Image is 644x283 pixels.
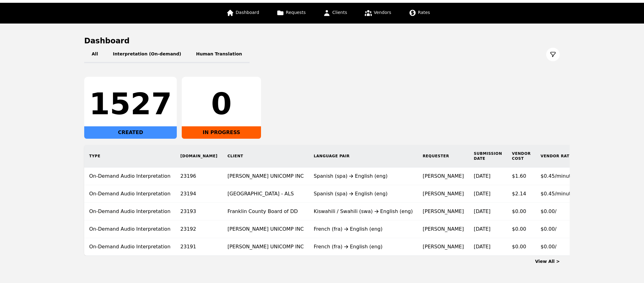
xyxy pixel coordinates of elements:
[189,46,250,63] button: Human Translation
[314,225,413,233] div: French (fra) English (eng)
[223,185,309,203] td: [GEOGRAPHIC_DATA] - ALS
[361,3,395,24] a: Vendors
[541,191,574,197] span: $0.45/minute
[176,203,223,220] td: 23193
[84,126,177,139] div: CREATED
[84,36,560,46] h1: Dashboard
[469,145,507,168] th: Submission Date
[176,168,223,185] td: 23196
[507,145,536,168] th: Vendor Cost
[474,173,490,179] time: [DATE]
[89,89,172,119] div: 1527
[314,243,413,250] div: French (fra) English (eng)
[507,220,536,238] td: $0.00
[418,168,469,185] td: [PERSON_NAME]
[223,203,309,220] td: Franklin County Board of DD
[84,203,176,220] td: On-Demand Audio Interpretation
[535,259,560,264] a: View All >
[176,238,223,256] td: 23191
[314,208,413,215] div: Kiswahili / Swahili (swa) English (eng)
[84,46,105,63] button: All
[541,244,556,250] span: $0.00/
[474,226,490,232] time: [DATE]
[474,244,490,250] time: [DATE]
[541,173,574,179] span: $0.45/minute
[84,145,176,168] th: Type
[187,89,256,119] div: 0
[541,226,556,232] span: $0.00/
[507,203,536,220] td: $0.00
[223,168,309,185] td: [PERSON_NAME] UNICOMP INC
[405,3,434,24] a: Rates
[176,185,223,203] td: 23194
[332,10,347,15] span: Clients
[105,46,189,63] button: Interpretation (On-demand)
[182,126,261,139] div: IN PROGRESS
[418,203,469,220] td: [PERSON_NAME]
[418,238,469,256] td: [PERSON_NAME]
[84,220,176,238] td: On-Demand Audio Interpretation
[474,191,490,197] time: [DATE]
[84,168,176,185] td: On-Demand Audio Interpretation
[546,48,560,61] button: Filter
[176,145,223,168] th: [DOMAIN_NAME]
[507,238,536,256] td: $0.00
[418,185,469,203] td: [PERSON_NAME]
[374,10,391,15] span: Vendors
[474,208,490,214] time: [DATE]
[314,172,413,180] div: Spanish (spa) English (eng)
[273,3,309,24] a: Requests
[418,145,469,168] th: Requester
[314,190,413,198] div: Spanish (spa) English (eng)
[507,185,536,203] td: $2.14
[176,220,223,238] td: 23192
[507,168,536,185] td: $1.60
[541,208,556,214] span: $0.00/
[418,220,469,238] td: [PERSON_NAME]
[223,238,309,256] td: [PERSON_NAME] UNICOMP INC
[223,145,309,168] th: Client
[236,10,259,15] span: Dashboard
[418,10,430,15] span: Rates
[319,3,351,24] a: Clients
[536,145,579,168] th: Vendor Rate
[84,238,176,256] td: On-Demand Audio Interpretation
[84,185,176,203] td: On-Demand Audio Interpretation
[286,10,306,15] span: Requests
[223,220,309,238] td: [PERSON_NAME] UNICOMP INC
[309,145,418,168] th: Language Pair
[223,3,263,24] a: Dashboard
